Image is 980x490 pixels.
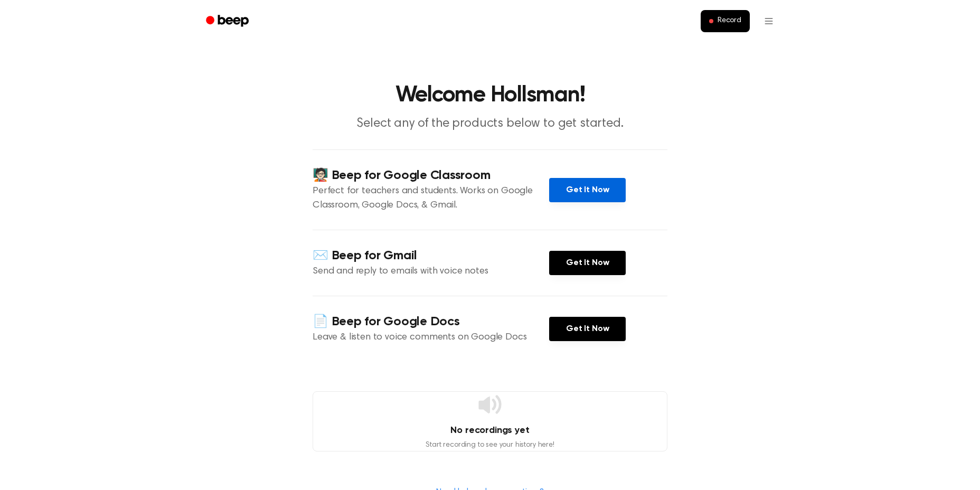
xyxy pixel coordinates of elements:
[718,16,741,26] span: Record
[313,440,667,451] p: Start recording to see your history here!
[756,8,781,34] button: Open menu
[549,251,626,275] a: Get It Now
[313,331,549,345] p: Leave & listen to voice comments on Google Docs
[313,247,549,265] h4: ✉️ Beep for Gmail
[313,313,549,331] h4: 📄 Beep for Google Docs
[313,423,667,438] h4: No recordings yet
[313,184,549,213] p: Perfect for teachers and students. Works on Google Classroom, Google Docs, & Gmail.
[199,11,258,32] a: Beep
[220,84,760,107] h1: Welcome Hollsman!
[549,317,626,341] a: Get It Now
[287,115,693,133] p: Select any of the products below to get started.
[549,178,626,202] a: Get It Now
[701,10,750,32] button: Record
[313,167,549,184] h4: 🧑🏻‍🏫 Beep for Google Classroom
[313,265,549,279] p: Send and reply to emails with voice notes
